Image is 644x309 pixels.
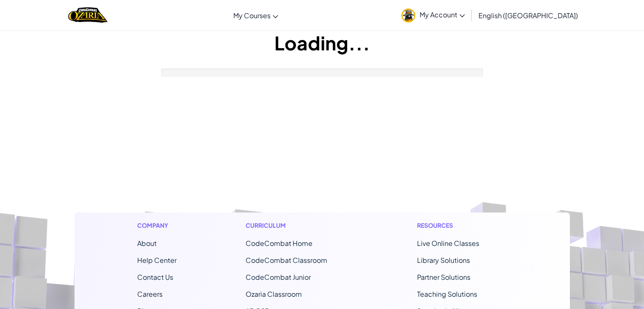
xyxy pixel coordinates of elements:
[233,11,271,20] span: My Courses
[137,239,157,248] a: About
[246,290,302,298] a: Ozaria Classroom
[474,4,582,27] a: English ([GEOGRAPHIC_DATA])
[420,10,465,19] span: My Account
[417,221,507,230] h1: Resources
[68,6,108,24] img: Home
[417,273,470,281] a: Partner Solutions
[397,2,469,28] a: My Account
[137,290,163,298] a: Careers
[137,221,177,230] h1: Company
[246,221,348,230] h1: Curriculum
[478,11,578,20] span: English ([GEOGRAPHIC_DATA])
[137,256,177,265] a: Help Center
[246,239,312,248] span: CodeCombat Home
[246,256,327,265] a: CodeCombat Classroom
[417,239,479,248] a: Live Online Classes
[246,273,311,281] a: CodeCombat Junior
[401,8,415,22] img: avatar
[229,4,282,27] a: My Courses
[68,6,108,24] a: Ozaria by CodeCombat logo
[137,273,173,281] span: Contact Us
[417,290,477,298] a: Teaching Solutions
[417,256,470,265] a: Library Solutions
